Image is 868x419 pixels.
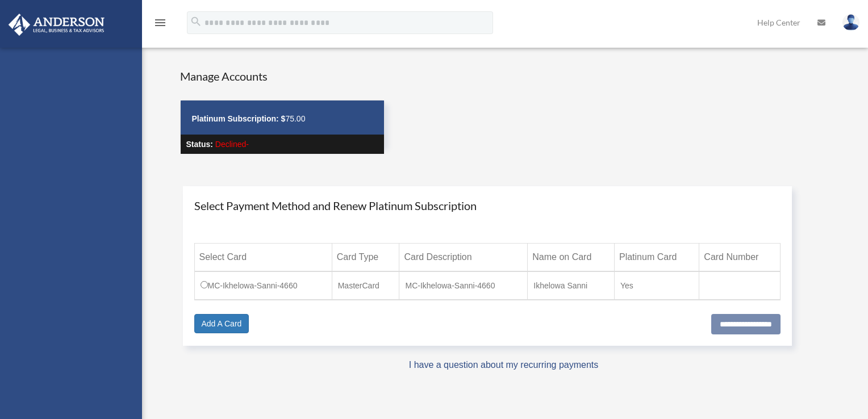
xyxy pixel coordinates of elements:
[399,243,528,271] th: Card Description
[194,243,332,271] th: Select Card
[192,114,286,123] strong: Platinum Subscription: $
[614,243,699,271] th: Platinum Card
[699,243,781,271] th: Card Number
[399,271,528,300] td: MC-Ikhelowa-Sanni-4660
[192,112,373,126] p: 75.00
[186,140,213,149] strong: Status:
[194,271,332,300] td: MC-Ikhelowa-Sanni-4660
[180,68,385,84] h4: Manage Accounts
[5,14,108,36] img: Anderson Advisors Platinum Portal
[332,243,399,271] th: Card Type
[842,14,859,31] img: User Pic
[332,271,399,300] td: MasterCard
[194,198,781,213] h4: Select Payment Method and Renew Platinum Subscription
[614,271,699,300] td: Yes
[153,16,167,30] i: menu
[194,314,249,333] a: Add A Card
[215,140,249,149] span: Declined-
[190,15,202,28] i: search
[528,271,615,300] td: Ikhelowa Sanni
[409,360,599,370] a: I have a question about my recurring payments
[153,20,167,30] a: menu
[528,243,615,271] th: Name on Card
